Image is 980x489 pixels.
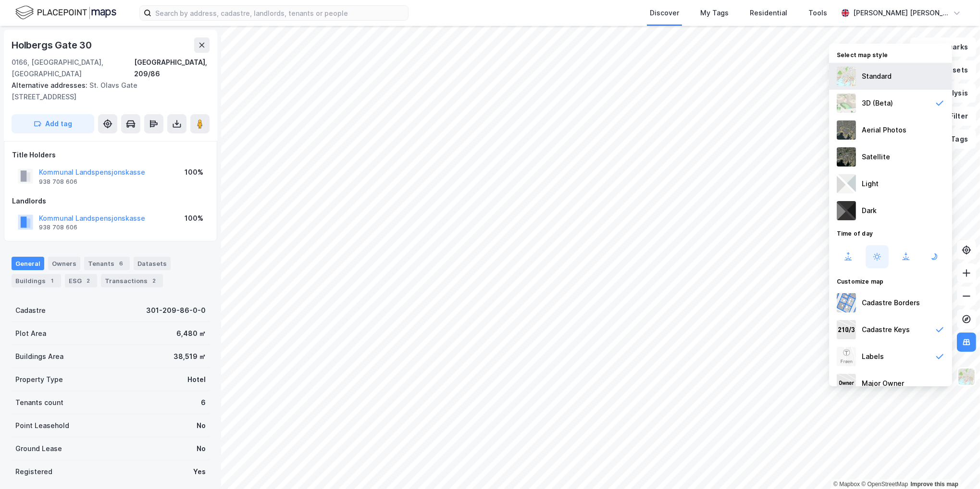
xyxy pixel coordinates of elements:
[862,71,892,82] div: Standard
[12,114,94,133] button: Add tag
[193,466,206,477] div: Yes
[84,276,93,286] div: 2
[176,328,206,339] div: 6,480 ㎡
[808,7,827,19] div: Tools
[116,259,126,268] div: 6
[12,37,94,53] div: Holbergs Gate 30
[829,272,952,289] div: Customize map
[84,257,130,270] div: Tenants
[931,130,976,149] button: Tags
[862,97,893,109] div: 3D (Beta)
[862,205,877,216] div: Dark
[185,167,203,178] div: 100%
[174,351,206,362] div: 38,519 ㎡
[101,274,163,287] div: Transactions
[12,57,134,80] div: 0166, [GEOGRAPHIC_DATA], [GEOGRAPHIC_DATA]
[837,147,856,167] img: 9k=
[134,257,171,270] div: Datasets
[197,443,206,454] div: No
[837,374,856,393] img: majorOwner.b5e170eddb5c04bfeeff.jpeg
[12,81,89,89] span: Alternative addresses:
[862,297,920,309] div: Cadastre Borders
[862,324,910,335] div: Cadastre Keys
[837,201,856,220] img: nCdM7BzjoCAAAAAElFTkSuQmCC
[837,174,856,193] img: luj3wr1y2y3+OchiMxRmMxRlscgabnMEmZ7DJGWxyBpucwSZnsMkZbHIGm5zBJmewyRlscgabnMEmZ7DJGWxyBpucwSZnsMkZ...
[829,224,952,241] div: Time of day
[12,274,61,287] div: Buildings
[15,328,46,339] div: Plot Area
[39,224,77,231] div: 938 708 606
[650,7,679,19] div: Discover
[15,397,63,408] div: Tenants count
[911,481,958,488] a: Improve this map
[837,293,856,312] img: cadastreBorders.cfe08de4b5ddd52a10de.jpeg
[12,195,209,207] div: Landlords
[853,7,949,19] div: [PERSON_NAME] [PERSON_NAME]
[750,7,787,19] div: Residential
[12,257,44,270] div: General
[862,178,879,190] div: Light
[15,443,62,454] div: Ground Lease
[837,320,856,339] img: cadastreKeys.547ab17ec502f5a4ef2b.jpeg
[837,347,856,366] img: Z
[65,274,97,287] div: ESG
[185,213,203,224] div: 100%
[12,80,202,103] div: St. Olavs Gate [STREET_ADDRESS]
[833,481,860,488] a: Mapbox
[48,257,80,270] div: Owners
[862,151,890,163] div: Satellite
[15,305,46,316] div: Cadastre
[837,67,856,86] img: Z
[861,481,908,488] a: OpenStreetMap
[910,37,976,57] button: Bookmarks
[862,351,884,362] div: Labels
[12,149,209,161] div: Title Holders
[201,397,206,408] div: 6
[149,276,159,286] div: 2
[15,351,63,362] div: Buildings Area
[187,374,206,385] div: Hotel
[15,420,69,431] div: Point Leasehold
[837,94,856,113] img: Z
[15,466,52,477] div: Registered
[39,178,77,186] div: 938 708 606
[15,374,63,385] div: Property Type
[862,378,904,389] div: Major Owner
[15,4,116,21] img: logo.f888ab2527a4732fd821a326f86c7f29.svg
[700,7,729,19] div: My Tags
[932,443,980,489] iframe: Chat Widget
[930,107,976,126] button: Filter
[146,305,206,316] div: 301-209-86-0-0
[862,124,906,136] div: Aerial Photos
[837,120,856,140] img: Z
[957,368,976,386] img: Z
[134,57,210,80] div: [GEOGRAPHIC_DATA], 209/86
[151,6,408,20] input: Search by address, cadastre, landlords, tenants or people
[829,46,952,63] div: Select map style
[197,420,206,431] div: No
[48,276,57,286] div: 1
